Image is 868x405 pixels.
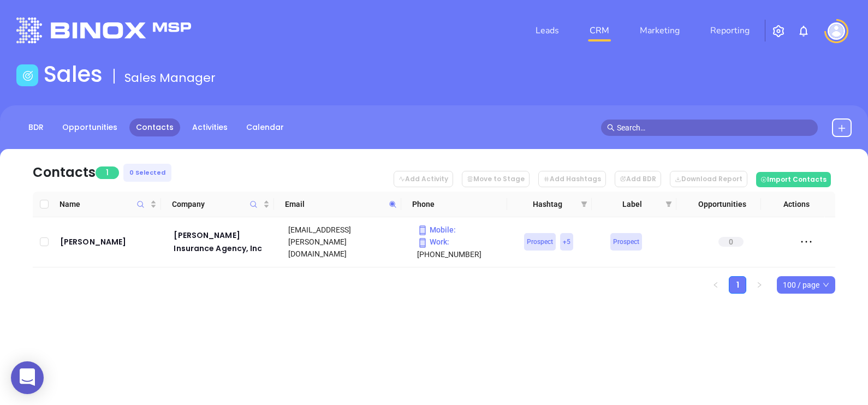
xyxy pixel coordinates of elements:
[531,20,563,41] a: Leads
[756,282,763,288] span: right
[712,282,719,288] span: left
[96,166,119,179] span: 1
[676,192,761,217] th: Opportunities
[174,229,273,255] a: [PERSON_NAME] Insurance Agency, Inc
[579,196,590,212] span: filter
[777,276,835,294] div: Page Size
[783,277,829,293] span: 100 / page
[707,276,724,294] li: Previous Page
[706,20,754,41] a: Reporting
[607,124,615,132] span: search
[401,192,507,217] th: Phone
[288,224,402,260] div: [EMAIL_ADDRESS][PERSON_NAME][DOMAIN_NAME]
[751,276,768,294] button: right
[55,192,161,217] th: Name
[22,118,50,136] a: BDR
[718,237,744,247] span: 0
[707,276,724,294] button: left
[617,122,812,134] input: Search…
[129,118,180,136] a: Contacts
[563,236,570,248] span: + 5
[417,225,456,234] span: Mobile :
[527,236,553,248] span: Prospect
[828,22,845,40] img: user
[729,276,746,294] li: 1
[60,235,159,248] a: [PERSON_NAME]
[33,163,96,182] div: Contacts
[761,192,824,217] th: Actions
[417,237,449,246] span: Work :
[16,17,191,43] img: logo
[603,198,661,210] span: Label
[665,201,672,207] span: filter
[518,198,576,210] span: Hashtag
[613,236,639,248] span: Prospect
[60,198,148,210] span: Name
[186,118,234,136] a: Activities
[44,61,103,87] h1: Sales
[417,236,509,260] p: [PHONE_NUMBER]
[729,277,746,293] a: 1
[772,25,785,38] img: iconSetting
[663,196,674,212] span: filter
[161,192,274,217] th: Company
[56,118,124,136] a: Opportunities
[797,25,810,38] img: iconNotification
[585,20,614,41] a: CRM
[285,198,384,210] span: Email
[172,198,261,210] span: Company
[635,20,684,41] a: Marketing
[751,276,768,294] li: Next Page
[123,164,171,182] div: 0 Selected
[581,201,587,207] span: filter
[240,118,290,136] a: Calendar
[124,69,216,86] span: Sales Manager
[756,172,831,187] button: Import Contacts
